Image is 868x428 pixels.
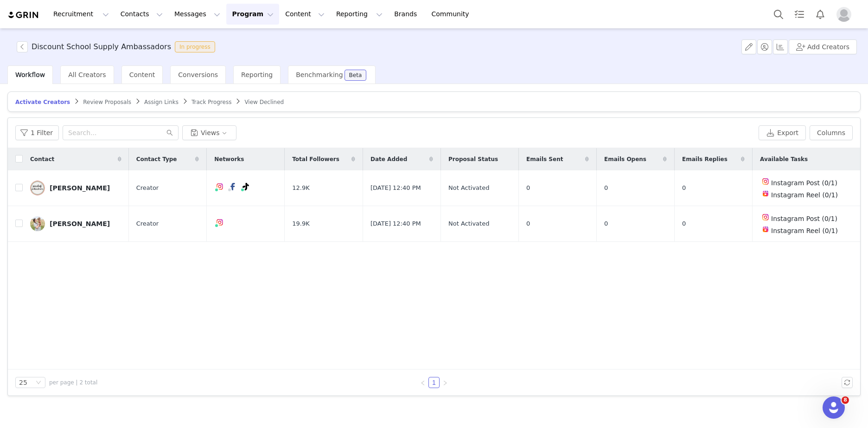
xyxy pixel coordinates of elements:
i: icon: right [442,380,448,386]
span: Networks [214,155,244,163]
span: Content [129,71,155,78]
i: icon: search [166,130,173,136]
span: Not Activated [448,219,489,228]
li: Previous Page [417,377,428,388]
span: 0 [604,183,608,193]
span: Emails Sent [526,155,563,163]
span: 0 [526,183,530,193]
span: Contact Type [136,155,177,163]
a: [PERSON_NAME] [30,216,121,231]
button: Add Creators [789,39,857,54]
span: All Creators [68,71,106,78]
span: 0 [682,219,686,228]
button: Columns [810,125,853,140]
div: [PERSON_NAME] [50,220,110,227]
span: Activate Creators [15,99,70,105]
button: Program [226,4,279,25]
div: [PERSON_NAME] [50,184,110,192]
button: Messages [169,4,226,25]
input: Search... [63,125,179,140]
span: [DATE] 12:40 PM [370,183,421,193]
span: Reporting [241,71,273,78]
span: Date Added [370,155,407,163]
span: In progress [175,41,215,52]
span: Contact [30,155,54,163]
li: 1 [428,377,440,388]
span: 19.9K [292,219,309,228]
span: per page | 2 total [49,378,97,387]
span: 0 [682,183,686,193]
li: Next Page [440,377,451,388]
button: 1 Filter [15,125,59,140]
i: icon: down [36,380,41,386]
span: Assign Links [144,99,179,105]
a: Tasks [789,4,810,25]
span: Proposal Status [448,155,498,163]
img: e50e421d-4ec3-4ed3-a04e-f9944ffcf91f--s.jpg [30,216,45,231]
span: 12.9K [292,183,309,193]
button: Recruitment [48,4,115,25]
span: [DATE] 12:40 PM [370,219,421,228]
span: Benchmarking [296,71,343,78]
span: Instagram Post (0/1) [771,179,837,187]
i: icon: left [420,380,426,386]
img: grin logo [7,11,40,19]
button: Notifications [810,4,830,25]
a: [PERSON_NAME] [30,181,121,195]
span: 0 [604,219,608,228]
span: Total Followers [292,155,339,163]
span: Instagram Post (0/1) [771,215,837,222]
span: Review Proposals [83,99,131,105]
img: b35310b0-5124-43c7-a9d7-019c3c995120.jpg [30,181,45,195]
button: Views [182,125,236,140]
span: 8 [842,396,849,404]
img: instagram.svg [216,219,223,226]
span: Workflow [15,71,45,78]
img: placeholder-profile.jpg [836,7,851,22]
span: Creator [136,183,159,193]
div: Beta [349,72,362,78]
img: instagram.svg [762,178,769,185]
button: Export [759,125,806,140]
span: Emails Replies [682,155,728,163]
iframe: Intercom live chat [823,396,845,419]
span: Track Progress [191,99,231,105]
span: Instagram Reel (0/1) [771,227,838,234]
span: [object Object] [17,41,219,52]
a: Community [426,4,479,25]
a: Brands [389,4,425,25]
button: Profile [831,7,861,22]
span: View Declined [244,99,284,105]
a: 1 [429,377,439,388]
span: Instagram Reel (0/1) [771,191,838,199]
img: instagram.svg [762,214,769,221]
button: Search [768,4,789,25]
h3: Discount School Supply Ambassadors [32,41,171,52]
span: Emails Opens [604,155,646,163]
img: instagram.svg [216,183,223,190]
button: Reporting [331,4,388,25]
span: Conversions [178,71,218,78]
div: 25 [19,377,27,388]
button: Content [280,4,330,25]
span: 0 [526,219,530,228]
span: Not Activated [448,183,489,193]
img: instagram-reels.svg [762,190,769,197]
span: Creator [136,219,159,228]
span: Available Tasks [760,155,808,163]
img: instagram-reels.svg [762,226,769,233]
button: Contacts [115,4,168,25]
